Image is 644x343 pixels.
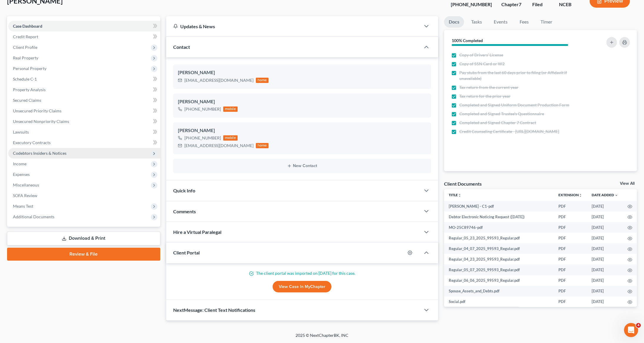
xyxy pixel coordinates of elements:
div: Lindsey says… [5,153,113,199]
p: The client portal was imported on [DATE] for this case. [173,270,431,276]
td: PDF [554,254,587,264]
a: Docs [444,16,464,28]
td: [DATE] [587,201,623,212]
iframe: Intercom live chat [624,323,638,337]
td: [DATE] [587,275,623,286]
i: unfold_more [579,194,582,197]
span: Schedule C-1 [13,76,37,81]
div: In the meantime, these articles might help: [9,40,92,51]
div: Operator says… [5,36,113,56]
td: MO-25C89746-pdf [444,222,554,233]
span: Completed and Signed Uniform Document Production Form [459,102,569,108]
a: View All [620,182,635,186]
div: [EMAIL_ADDRESS][DOMAIN_NAME] [184,143,253,149]
td: PDF [554,243,587,254]
td: PDF [554,201,587,212]
strong: Download & Print Forms/Schedules [24,92,65,103]
td: [DATE] [587,243,623,254]
div: home [256,143,269,148]
a: Extensionunfold_more [558,193,582,197]
span: 4 [636,323,641,328]
span: Miscellaneous [13,182,39,187]
div: 2025 © NextChapterBK, INC [154,332,490,343]
span: Client Profile [13,45,37,50]
a: Credit Report [8,31,160,42]
div: Chapter [501,1,523,8]
span: Case Dashboard [13,24,42,29]
td: Regular_04_07_2025_99593_Regular.pdf [444,243,554,254]
a: Unsecured Priority Claims [8,106,160,116]
td: Social.pdf [444,297,554,307]
div: Our usual reply time 🕒 [9,21,92,32]
span: Copy of SSN Card or W2 [459,61,505,67]
span: NextMessage: Client Text Notifications [173,307,255,313]
td: Regular_04_23_2025_99593_Regular.pdf [444,254,554,264]
div: [PERSON_NAME] [178,127,427,134]
a: Fees [515,16,533,28]
div: [PHONE_NUMBER] [451,1,492,8]
h1: Operator [29,6,49,10]
a: Schedule C-1 [8,74,160,84]
a: Download & Print [7,232,160,245]
span: Expenses [13,172,30,177]
td: Regular_05_07_2025_99593_Regular.pdf [444,264,554,275]
a: Secured Claims [8,95,160,106]
td: [DATE] [587,264,623,275]
img: Profile image for Operator [17,3,26,13]
span: Completed and Signed Trustee’s Questionnaire [459,111,544,117]
span: Personal Property [13,66,46,71]
div: Hi [PERSON_NAME]! We are investigating this for you now. I will report back! [9,132,92,149]
a: Property Analysis [8,84,160,95]
td: PDF [554,275,587,286]
td: [PERSON_NAME] - C1-pdf [444,201,554,212]
span: Credit Report [13,34,38,39]
span: Codebtors Insiders & Notices [13,151,66,156]
div: NCEB [559,1,580,8]
span: SOFA Review [13,193,37,198]
div: [PERSON_NAME] [178,98,427,105]
div: Amendments [18,71,113,87]
span: Tax return for the prior year [459,93,510,99]
button: Home [103,2,114,14]
span: 7 [519,1,521,7]
td: Regular_06_06_2025_99593_Regular.pdf [444,275,554,286]
a: Case Dashboard [8,21,160,31]
div: Lindsey says… [5,128,113,153]
a: Tasks [466,16,487,28]
span: Completed and Signed Chapter 7 Contract [459,120,536,126]
button: New Contact [178,164,427,168]
i: expand_more [615,194,618,197]
button: Gif picker [19,193,23,197]
span: Real Property [13,55,38,60]
button: go back [4,2,15,14]
span: Comments [173,209,196,214]
strong: 100% Completed [452,38,483,43]
span: Lawsuits [13,129,29,134]
button: Send a message… [101,190,110,200]
span: More in the Help Center [41,114,96,119]
div: Hi [PERSON_NAME]! We are investigating this for you now. I will report back! [5,128,96,153]
div: [PERSON_NAME] [178,69,427,76]
span: Hire a Virtual Paralegal [173,229,221,235]
a: SOFA Review [8,190,160,201]
strong: All Cases View [24,61,58,66]
span: Unsecured Nonpriority Claims [13,119,69,124]
td: PDF [554,222,587,233]
td: PDF [554,286,587,297]
div: Updates & News [173,23,414,29]
span: Property Analysis [13,87,46,92]
div: All Cases View [18,56,113,71]
a: More in the Help Center [18,109,113,123]
a: Titleunfold_more [449,193,461,197]
td: PDF [554,264,587,275]
a: Events [489,16,512,28]
span: Executory Contracts [13,140,51,145]
td: [DATE] [587,233,623,243]
div: [EMAIL_ADDRESS][DOMAIN_NAME] [184,77,253,83]
div: Operator says… [5,56,113,128]
span: Tax return from the current year [459,84,518,90]
td: Spouse_Assets_and_Debts.pdf [444,286,554,297]
a: Timer [536,16,557,28]
div: [PHONE_NUMBER] [184,106,221,112]
button: Emoji picker [9,193,14,197]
